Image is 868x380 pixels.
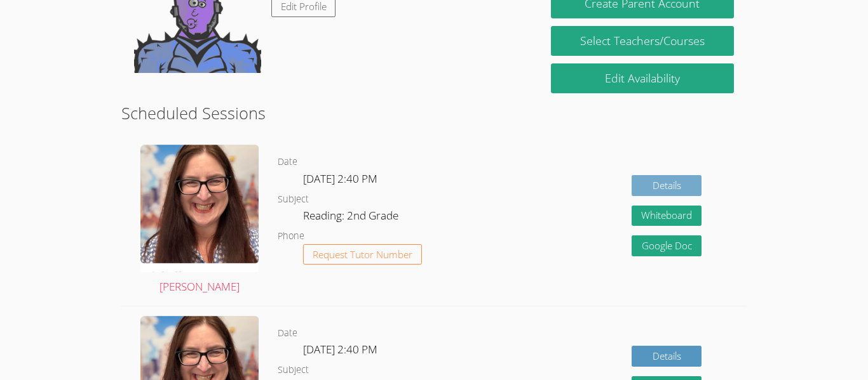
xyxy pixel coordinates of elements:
[303,207,401,228] dd: Reading: 2nd Grade
[632,206,702,226] button: Whiteboard
[313,250,412,259] span: Request Tutor Number
[632,175,702,196] a: Details
[140,145,259,272] img: Screenshot%202025-03-23%20at%207.52.37%E2%80%AFPM.png
[303,342,377,357] span: [DATE] 2:40 PM
[632,235,702,256] a: Google Doc
[278,154,297,170] dt: Date
[278,362,309,378] dt: Subject
[551,63,734,93] a: Edit Availability
[140,145,259,296] a: [PERSON_NAME]
[551,26,734,56] a: Select Teachers/Courses
[632,346,702,367] a: Details
[303,244,422,265] button: Request Tutor Number
[121,101,747,125] h2: Scheduled Sessions
[303,171,377,186] span: [DATE] 2:40 PM
[278,192,309,207] dt: Subject
[278,228,304,244] dt: Phone
[278,325,297,341] dt: Date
